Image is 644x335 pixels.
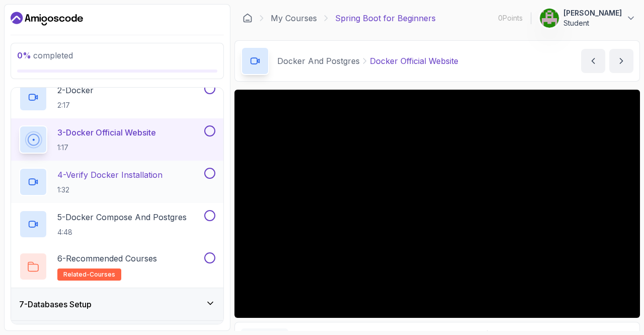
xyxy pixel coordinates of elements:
[11,11,83,27] a: Dashboard
[63,271,115,279] span: related-courses
[563,8,622,18] p: [PERSON_NAME]
[243,13,253,23] a: Dashboard
[563,18,622,28] p: Student
[57,126,156,139] p: 3 - Docker Official Website
[17,50,31,60] span: 0 %
[57,143,156,153] p: 1:17
[19,210,215,238] button: 5-Docker Compose And Postgres4:48
[370,55,458,67] p: Docker Official Website
[17,50,73,60] span: completed
[57,211,187,223] p: 5 - Docker Compose And Postgres
[539,8,636,28] button: user profile image[PERSON_NAME]Student
[540,9,559,28] img: user profile image
[57,185,163,195] p: 1:32
[11,288,223,320] button: 7-Databases Setup
[57,84,94,96] p: 2 - Docker
[19,298,92,310] h3: 7 - Databases Setup
[57,227,187,237] p: 4:48
[498,13,523,23] p: 0 Points
[277,55,360,67] p: Docker And Postgres
[57,252,157,264] p: 6 - Recommended Courses
[335,12,436,24] p: Spring Boot for Beginners
[271,12,317,24] a: My Courses
[19,125,215,154] button: 3-Docker Official Website1:17
[19,252,215,281] button: 6-Recommended Coursesrelated-courses
[57,100,94,110] p: 2:17
[57,169,163,181] p: 4 - Verify Docker Installation
[581,49,605,73] button: previous content
[609,49,633,73] button: next content
[19,168,215,196] button: 4-Verify Docker Installation1:32
[19,83,215,111] button: 2-Docker2:17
